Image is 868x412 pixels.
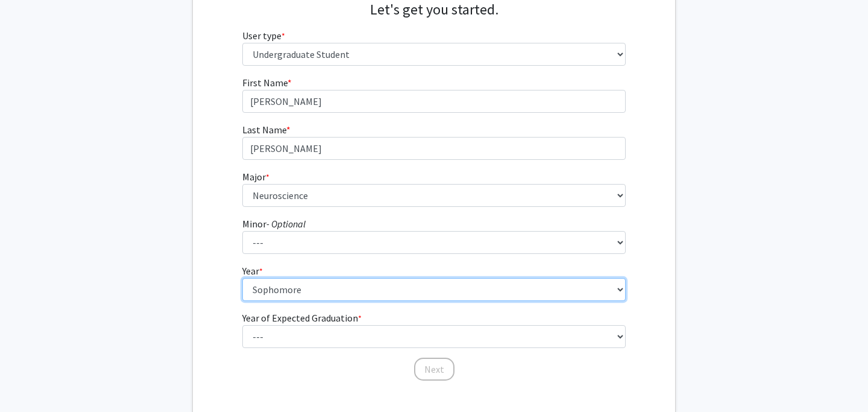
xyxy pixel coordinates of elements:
label: Major [242,170,269,184]
i: - Optional [266,218,306,230]
label: Year [242,264,263,278]
iframe: Chat [9,358,51,403]
label: Minor [242,217,306,231]
h4: Let's get you started. [242,1,626,19]
label: User type [242,28,285,43]
span: First Name [242,77,288,89]
button: Next [414,358,454,381]
span: Last Name [242,124,286,136]
label: Year of Expected Graduation [242,311,362,325]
